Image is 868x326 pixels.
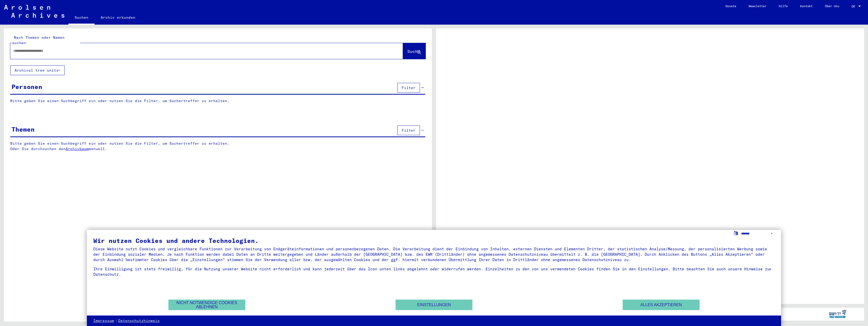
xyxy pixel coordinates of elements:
span: Suche [407,49,420,54]
mat-label: Nach Themen oder Namen suchen [12,35,65,45]
span: DE [852,5,857,8]
div: Diese Website nutzt Cookies und vergleichbare Funktionen zur Verarbeitung von Endgeräteinformatio... [93,246,775,262]
div: Ihre Einwilligung ist stets freiwillig, für die Nutzung unserer Website nicht erforderlich und ka... [93,266,775,277]
div: Wir nutzen Cookies und andere Technologien. [93,238,775,244]
div: Themen [12,125,35,134]
div: Personen [12,82,42,91]
button: Einstellungen [396,300,472,310]
button: Filter [397,83,420,93]
img: Arolsen_neg.svg [4,5,64,18]
button: Filter [397,125,420,135]
button: Alles akzeptieren [623,300,700,310]
a: Datenschutzhinweis [118,318,160,323]
p: Bitte geben Sie einen Suchbegriff ein oder nutzen Sie die Filter, um Suchertreffer zu erhalten. [10,98,425,104]
select: Sprache auswählen [741,230,775,237]
button: Archival tree units [10,65,65,75]
a: Archivbaum [66,146,89,151]
a: Impressum [93,318,114,323]
p: Bitte geben Sie einen Suchbegriff ein oder nutzen Sie die Filter, um Suchertreffer zu erhalten. O... [10,141,426,152]
a: Archiv erkunden [95,11,142,24]
span: Filter [402,85,416,90]
label: Sprache auswählen [733,231,739,235]
button: Suche [403,43,426,59]
span: Filter [402,128,416,133]
img: yv_logo.png [828,308,847,320]
button: Nicht notwendige Cookies ablehnen [168,300,245,310]
a: Suchen [68,11,95,25]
